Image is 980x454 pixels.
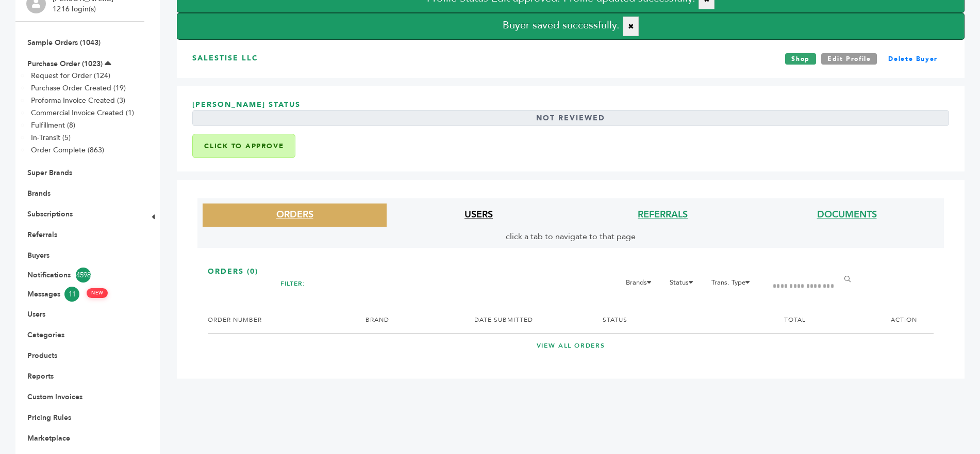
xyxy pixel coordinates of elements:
a: Messages11 NEW [27,287,132,302]
a: Referrals [27,230,57,240]
a: VIEW ALL ORDERS [208,341,934,350]
th: STATUS [590,307,771,333]
a: Order Complete (863) [31,145,104,155]
th: ACTION [862,307,934,333]
a: Purchase Order (1023) [27,59,103,69]
a: DOCUMENTS [817,208,877,221]
li: Brands [621,276,662,294]
a: Super Brands [27,168,72,178]
a: Users [27,309,45,319]
a: Request for Order (124) [31,71,110,81]
span: 11 [64,287,79,302]
span: Buyer saved successfully. [503,19,620,33]
button: ✖ [623,17,639,36]
a: Custom Invoices [27,392,82,402]
div: Not Reviewed [192,110,949,127]
th: TOTAL [771,307,862,333]
a: Notifications4598 [27,268,132,283]
a: Pricing Rules [27,413,71,422]
a: Marketplace [27,433,70,443]
a: Categories [27,330,64,340]
a: In-Transit (5) [31,133,71,143]
span: click a tab to navigate to that page [506,231,636,242]
a: Fulfillment (8) [31,120,75,130]
a: ORDERS [276,208,313,221]
a: Subscriptions [27,209,73,219]
a: Brands [27,189,51,198]
a: Reports [27,371,54,381]
a: Products [27,351,57,361]
a: Delete Buyer [882,53,944,65]
h3: [PERSON_NAME] Status [192,100,949,134]
h1: ORDERS (0) [208,267,934,277]
a: Shop [785,53,816,65]
a: Commercial Invoice Created (1) [31,108,134,118]
a: Edit Profile [821,53,877,65]
th: ORDER NUMBER [208,307,353,333]
a: Purchase Order Created (19) [31,83,126,93]
h3: SALESTISE LLC [192,53,258,65]
h2: FILTER: [280,276,305,291]
a: USERS [464,208,493,221]
span: 4598 [76,268,91,283]
li: Status [665,276,704,294]
a: Buyers [27,251,49,260]
span: NEW [87,288,108,298]
input: Filter by keywords [765,276,844,296]
button: Click to Approve [192,134,295,158]
a: Proforma Invoice Created (3) [31,96,125,105]
th: DATE SUBMITTED [461,307,590,333]
li: Trans. Type [706,276,761,294]
a: Sample Orders (1043) [27,38,101,48]
a: REFERRALS [638,208,688,221]
th: BRAND [353,307,461,333]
